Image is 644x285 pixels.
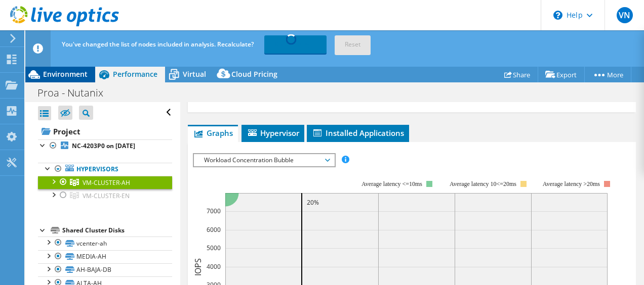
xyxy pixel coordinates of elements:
a: Recalculating... [264,35,327,54]
span: VM-CLUSTER-EN [83,192,130,200]
text: 4000 [207,262,221,271]
svg: \n [553,11,562,20]
span: Cloud Pricing [231,69,277,79]
a: MEDIA-AH [38,250,172,263]
span: Installed Applications [312,128,404,138]
span: Hypervisor [247,128,299,138]
a: Hypervisors [38,163,172,176]
a: NC-4203P0 on [DATE] [38,139,172,153]
b: NC-4203P0 on [DATE] [72,141,135,150]
span: Graphs [193,128,233,138]
a: More [584,67,631,82]
text: 7000 [207,207,221,215]
tspan: Average latency 10<=20ms [450,180,516,187]
a: Project [38,123,172,139]
span: VM-CLUSTER-AH [83,178,130,187]
text: IOPS [192,258,204,275]
text: Average latency >20ms [542,180,599,187]
a: VM-CLUSTER-AH [38,176,172,189]
span: Workload Concentration Bubble [199,154,329,166]
text: 6000 [207,225,221,234]
a: vcenter-ah [38,236,172,250]
span: Environment [43,69,88,79]
text: 20% [307,198,319,207]
text: 5000 [207,244,221,252]
a: Export [538,67,585,82]
a: VM-CLUSTER-EN [38,189,172,202]
a: Share [497,67,538,82]
span: Virtual [183,69,206,79]
a: AH-BAJA-DB [38,263,172,276]
span: Performance [113,69,157,79]
span: VN [617,7,633,23]
tspan: Average latency <=10ms [361,180,422,187]
span: You've changed the list of nodes included in analysis. Recalculate? [62,40,254,49]
div: Shared Cluster Disks [62,224,172,236]
h1: Proa - Nutanix [33,87,119,99]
